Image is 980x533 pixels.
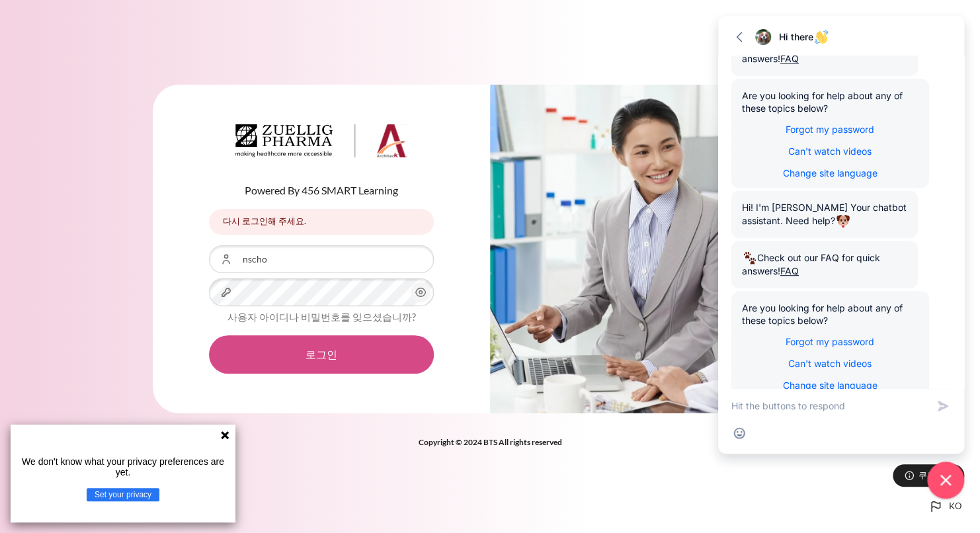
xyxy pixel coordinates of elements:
[209,183,434,198] p: Powered By 456 SMART Learning
[87,488,159,501] button: Set your privacy
[949,500,961,513] span: ko
[209,209,434,235] div: 다시 로그인해 주세요.
[919,469,954,481] span: 쿠키 공지
[922,493,967,520] button: Languages
[235,124,407,157] img: Architeck
[419,437,562,447] strong: Copyright © 2024 BTS All rights reserved
[235,124,407,163] a: Architeck
[227,311,416,323] a: 사용자 아이디나 비밀번호를 잊으셨습니까?
[209,335,434,374] button: 로그인
[893,464,964,487] button: 쿠키 공지
[16,456,230,477] p: We don't know what your privacy preferences are yet.
[209,245,434,273] input: 사용자 아이디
